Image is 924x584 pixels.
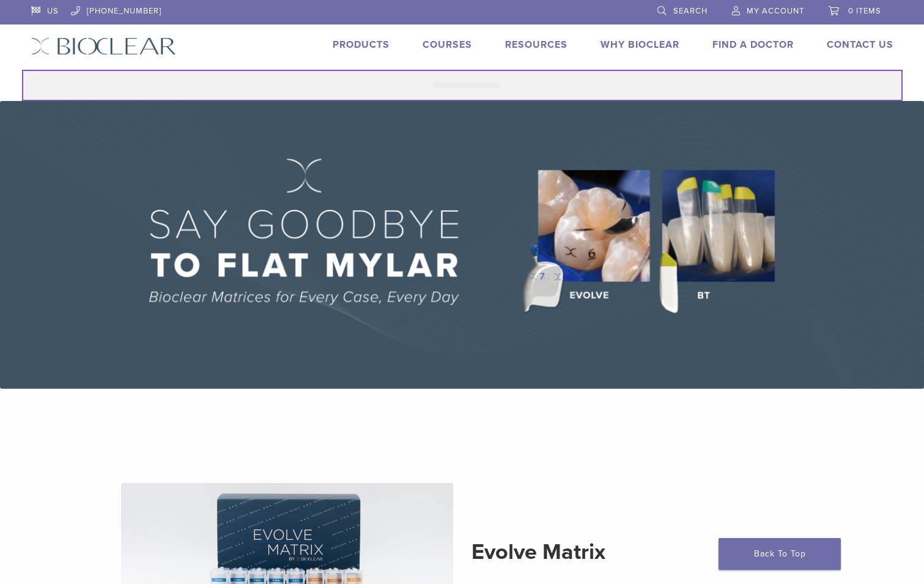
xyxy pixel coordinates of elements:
[673,6,708,16] span: Search
[601,39,679,51] a: Why Bioclear
[719,538,841,570] a: Back To Top
[848,6,881,16] span: 0 items
[827,39,893,51] a: Contact Us
[712,39,794,51] a: Find A Doctor
[747,6,804,16] span: My Account
[333,39,390,51] a: Products
[505,39,567,51] a: Resources
[31,37,176,55] img: Bioclear
[423,39,472,51] a: Courses
[471,537,804,567] h2: Evolve Matrix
